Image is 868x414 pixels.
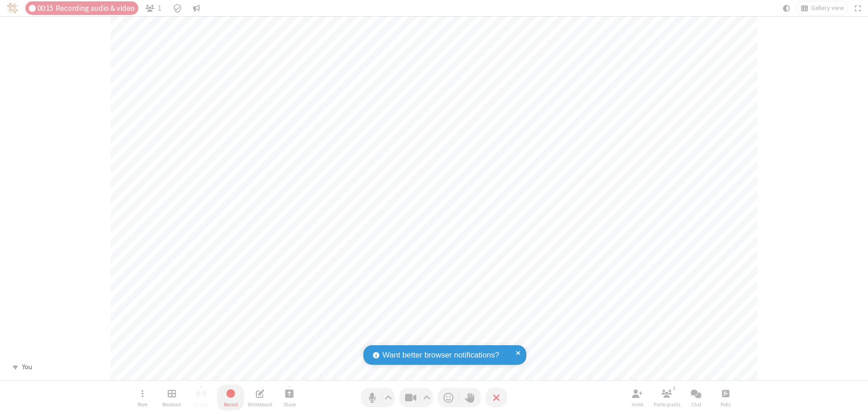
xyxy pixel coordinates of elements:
span: Whiteboard [248,402,272,407]
span: Share [283,402,296,407]
div: 1 [670,384,678,392]
div: Meeting details Encryption enabled [169,1,186,15]
button: Stop recording [217,385,244,410]
button: Conversation [189,1,204,15]
span: Participants [654,402,680,407]
span: Polls [721,402,731,407]
button: Manage Breakout Rooms [158,385,185,410]
button: Stop video (⌘+Shift+V) [399,388,433,407]
button: Mute (⌘+Shift+A) [361,388,395,407]
div: You [19,362,35,372]
span: 1 [158,4,161,13]
span: Want better browser notifications? [382,349,499,361]
button: Open participant list [142,1,165,15]
span: Gallery view [811,5,844,12]
span: Chat [691,402,702,407]
button: Raise hand [459,388,481,407]
div: Audio & video [25,1,138,15]
span: Recording audio & video [56,4,135,13]
span: Record [224,402,238,407]
span: More [137,402,147,407]
span: 00:15 [38,4,53,13]
button: Audio settings [382,388,395,407]
button: Open poll [712,385,739,410]
button: Open chat [683,385,710,410]
button: Invite participants (⌘+Shift+I) [624,385,651,410]
button: Change layout [797,1,848,15]
button: Open menu [129,385,156,410]
button: Using system theme [779,1,794,15]
button: Fullscreen [851,1,865,15]
img: QA Selenium DO NOT DELETE OR CHANGE [7,3,18,14]
button: Start sharing [276,385,303,410]
button: End or leave meeting [486,388,507,407]
button: Unable to start streaming without first stopping recording [188,385,215,410]
span: Stream [193,402,209,407]
button: Open participant list [653,385,680,410]
button: Open shared whiteboard [246,385,274,410]
button: Video setting [421,388,433,407]
span: Breakout [162,402,181,407]
button: Send a reaction [438,388,459,407]
span: Invite [632,402,643,407]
